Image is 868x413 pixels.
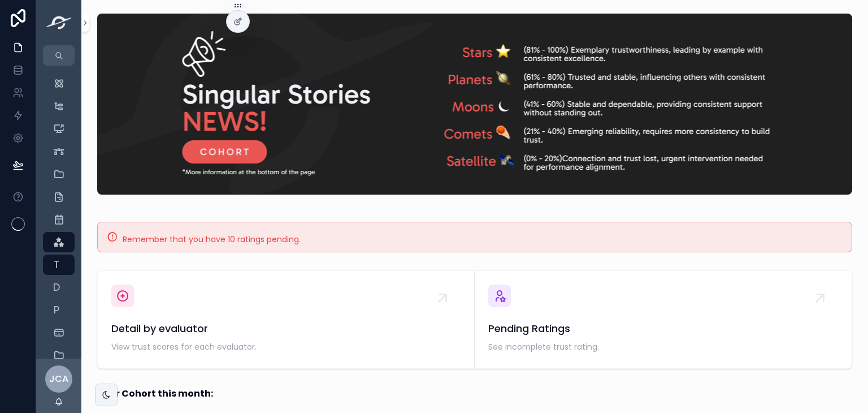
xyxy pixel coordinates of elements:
[36,66,81,359] div: scrollable content
[51,304,62,316] span: P
[123,234,301,245] span: Remember that you have 10 ratings pending.
[43,15,75,31] img: App logo
[111,341,461,352] span: View trust scores for each evaluator.
[98,271,475,368] a: Detail by evaluatorView trust scores for each evaluator.
[97,387,213,401] strong: Your Cohort this month:
[43,277,75,298] a: D
[488,321,838,337] span: Pending Ratings
[43,300,75,320] a: P
[43,255,75,275] a: T
[49,372,68,386] span: JCA
[111,321,461,337] span: Detail by evaluator
[123,234,843,245] div: Remember that you have 10 ratings pending.
[51,259,62,270] span: T
[51,282,62,293] span: D
[488,341,838,352] span: See incomplete trust rating.
[475,271,852,368] a: Pending RatingsSee incomplete trust rating.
